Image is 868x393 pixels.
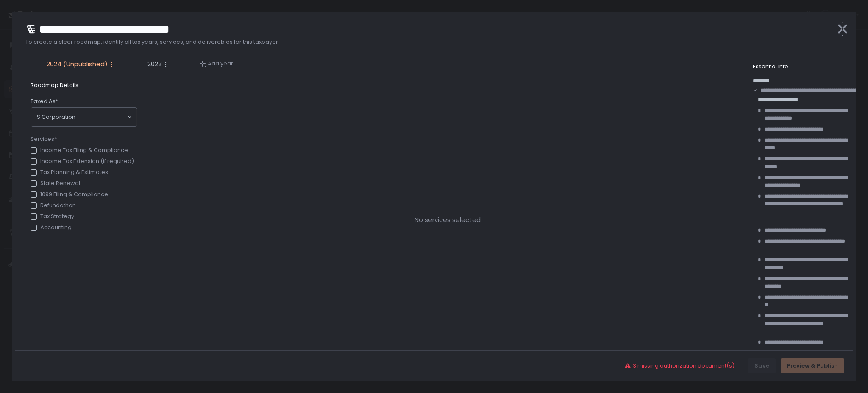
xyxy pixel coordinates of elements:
[25,38,829,46] span: To create a clear roadmap, identify all tax years, services, and deliverables for this taxpayer
[753,63,849,70] div: Essential Info
[633,362,734,370] span: 3 missing authorization document(s)
[37,113,75,121] span: S Corporation
[31,98,58,105] span: Taxed As*
[31,108,137,126] div: Search for option
[199,60,233,67] button: Add year
[47,59,108,69] span: 2024 (Unpublished)
[31,135,134,143] span: Services*
[415,215,481,225] span: No services selected
[147,59,162,69] span: 2023
[31,81,137,89] span: Roadmap Details
[75,113,127,121] input: Search for option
